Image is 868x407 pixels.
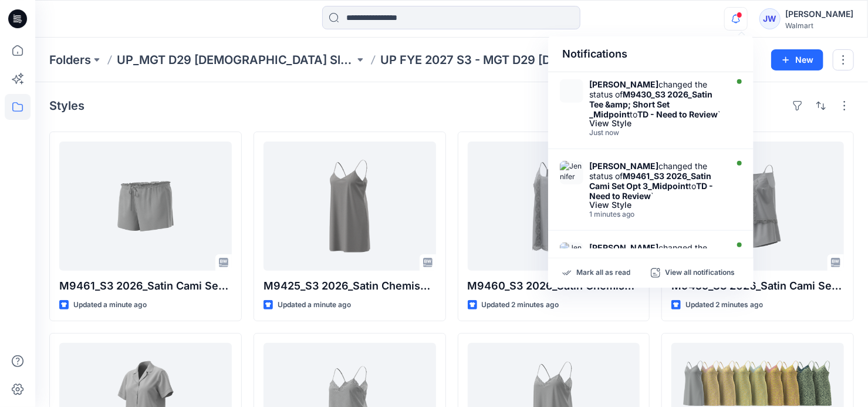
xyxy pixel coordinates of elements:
div: [PERSON_NAME] [785,7,853,21]
strong: [PERSON_NAME] [589,161,658,171]
div: changed the status of to ` [589,79,724,119]
div: JW [759,8,781,29]
a: M9461_S3 2026_Satin Cami Set Opt 3_Midpoint [59,142,232,271]
p: UP FYE 2027 S3 - MGT D29 [DEMOGRAPHIC_DATA] Sleepwear [380,52,618,68]
p: M9459_S3 2026_Satin Cami Set Opt 2_Midpoint [671,278,844,294]
div: View Style [589,201,724,209]
a: M9460_S3 2026_Satin Chemise Opt 2_Midpoint [468,142,640,271]
img: Jennifer Yerkes [560,79,583,103]
div: View Style [589,119,724,127]
p: Mark all as read [576,268,630,278]
strong: M9430_S3 2026_Satin Tee &amp; Short Set _Midpoint [589,89,712,119]
button: New [771,49,823,70]
p: Updated a minute ago [73,299,147,311]
img: Jennifer Yerkes [560,243,583,266]
strong: TD - Need to Review [637,109,718,119]
strong: [PERSON_NAME] [589,79,658,89]
div: Walmart [785,21,853,30]
p: Updated 2 minutes ago [482,299,559,311]
strong: TD - Need to Review [589,181,713,201]
div: Wednesday, September 24, 2025 19:30 [589,210,724,218]
div: Notifications [548,36,754,72]
p: M9425_S3 2026_Satin Chemise Opt 3_Midpoint [264,278,436,294]
strong: M9461_S3 2026_Satin Cami Set Opt 3_Midpoint [589,171,711,191]
strong: [PERSON_NAME] [589,243,658,253]
a: M9459_S3 2026_Satin Cami Set Opt 2_Midpoint [671,142,844,271]
div: changed the status of to ` [589,161,724,201]
div: changed the status of to ` [589,243,724,282]
a: UP_MGT D29 [DEMOGRAPHIC_DATA] Sleep [117,52,354,68]
h4: Styles [49,99,85,113]
a: M9425_S3 2026_Satin Chemise Opt 3_Midpoint [264,142,436,271]
p: Updated 2 minutes ago [685,299,763,311]
p: View all notifications [665,268,735,278]
p: M9460_S3 2026_Satin Chemise Opt 2_Midpoint [468,278,640,294]
div: Wednesday, September 24, 2025 19:32 [589,129,724,137]
a: Folders [49,52,91,68]
p: Updated a minute ago [278,299,351,311]
img: Jennifer Yerkes [560,161,583,184]
p: M9461_S3 2026_Satin Cami Set Opt 3_Midpoint [59,278,232,294]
